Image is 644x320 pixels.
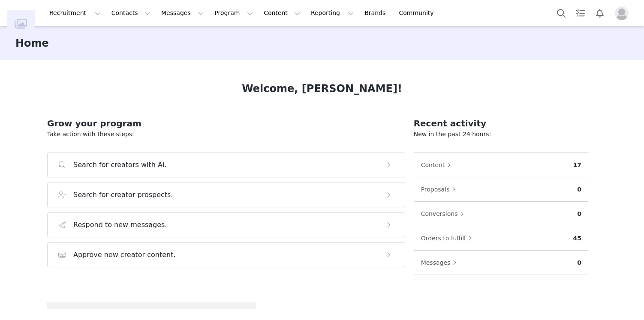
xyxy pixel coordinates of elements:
p: Take action with these steps: [47,130,405,139]
h2: Grow your program [47,117,405,130]
button: Notifications [590,3,609,23]
h1: Welcome, [PERSON_NAME]! [242,81,402,96]
button: Search [552,3,571,23]
button: Orders to fulfill [421,231,476,245]
button: Conversions [421,207,469,221]
a: Community [394,3,443,23]
a: Brands [359,3,393,23]
button: Messages [156,3,209,23]
h3: Search for creators with AI. [73,160,167,170]
p: New in the past 24 hours: [414,130,588,139]
h2: Recent activity [414,117,588,130]
h3: Search for creator prospects. [73,190,173,200]
a: Tasks [571,3,590,23]
p: 0 [577,209,581,218]
p: 45 [573,234,581,243]
h3: Home [15,36,49,51]
button: Program [209,3,258,23]
button: Recruitment [44,3,106,23]
h3: Respond to new messages. [73,220,167,230]
button: Approve new creator content. [47,242,405,267]
h3: Approve new creator content. [73,250,176,260]
button: Search for creator prospects. [47,182,405,207]
p: 17 [573,161,581,170]
p: 0 [577,258,581,267]
button: Contacts [106,3,156,23]
button: Respond to new messages. [47,212,405,237]
button: Profile [610,6,637,20]
button: Content [259,3,305,23]
button: Content [421,158,456,172]
p: 0 [577,185,581,194]
button: Proposals [421,182,460,196]
button: Search for creators with AI. [47,153,405,177]
button: Messages [421,256,461,269]
button: Reporting [306,3,359,23]
img: placeholder-profile.jpg [615,6,629,20]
